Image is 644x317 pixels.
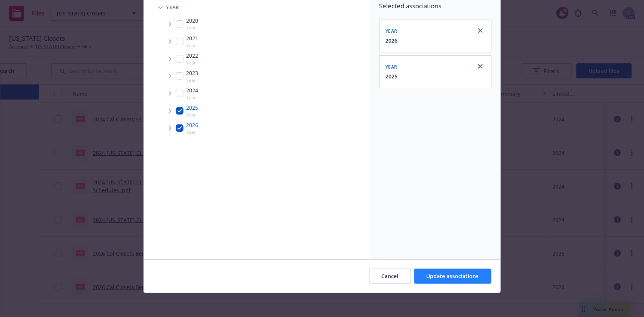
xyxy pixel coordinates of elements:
[386,64,397,70] span: Year
[186,25,199,31] span: Year
[476,26,485,35] a: close
[186,60,199,66] span: Year
[386,28,397,34] span: Year
[476,62,485,71] a: close
[186,112,199,118] span: Year
[186,17,199,25] span: 2020
[186,129,199,135] span: Year
[414,269,491,284] button: Update associations
[186,52,199,60] span: 2022
[386,72,398,80] button: 2025
[186,42,199,49] span: Year
[186,121,199,129] span: 2026
[166,5,180,10] span: Year
[427,273,479,280] span: Update associations
[186,69,199,77] span: 2023
[369,269,411,284] button: Cancel
[382,273,399,280] span: Cancel
[186,34,199,42] span: 2021
[186,86,199,94] span: 2024
[186,104,199,112] span: 2025
[186,77,199,83] span: Year
[379,2,491,11] span: Selected associations
[386,37,398,44] button: 2026
[186,94,199,101] span: Year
